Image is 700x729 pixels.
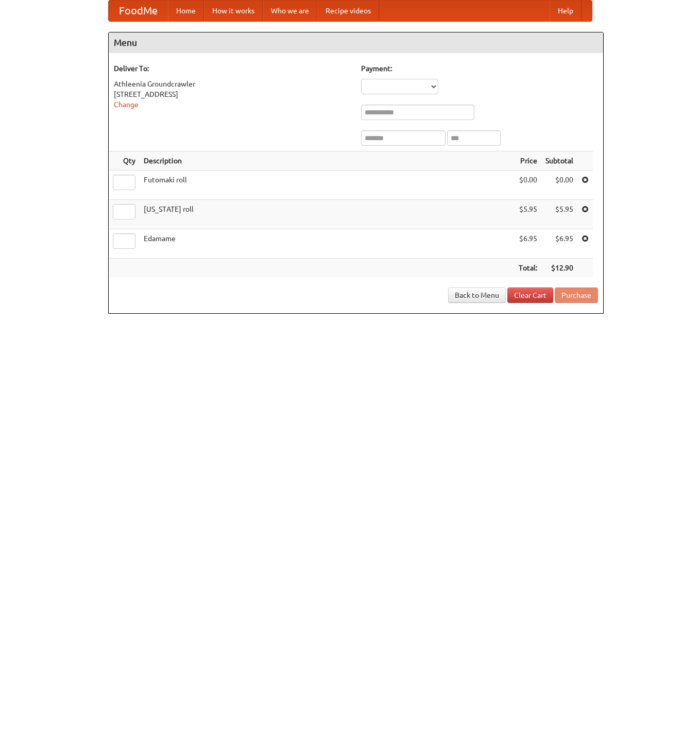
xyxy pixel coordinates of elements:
[507,287,553,303] a: Clear Cart
[140,171,515,200] td: Futomaki roll
[140,151,515,171] th: Description
[361,63,598,74] h5: Payment:
[541,151,577,171] th: Subtotal
[204,1,263,21] a: How it works
[114,89,351,99] div: [STREET_ADDRESS]
[515,151,541,171] th: Price
[114,100,139,109] a: Change
[515,171,541,200] td: $0.00
[541,171,577,200] td: $0.00
[515,200,541,229] td: $5.95
[555,287,598,303] button: Purchase
[515,259,541,278] th: Total:
[550,1,582,21] a: Help
[541,259,577,278] th: $12.90
[140,229,515,259] td: Edamame
[109,32,603,53] h4: Menu
[448,287,506,303] a: Back to Menu
[541,229,577,259] td: $6.95
[109,151,140,171] th: Qty
[515,229,541,259] td: $6.95
[140,200,515,229] td: [US_STATE] roll
[317,1,379,21] a: Recipe videos
[109,1,168,21] a: FoodMe
[114,63,351,74] h5: Deliver To:
[168,1,204,21] a: Home
[114,79,351,89] div: Athleenia Groundcrawler
[541,200,577,229] td: $5.95
[263,1,317,21] a: Who we are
